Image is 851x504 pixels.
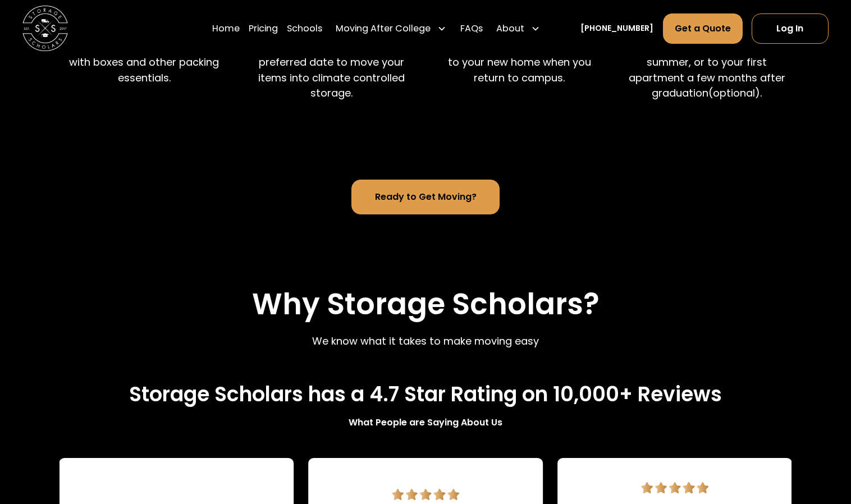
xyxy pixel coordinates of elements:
div: Moving After College [336,21,431,35]
a: Home [212,12,240,44]
div: What People are Saying About Us [349,416,502,429]
a: [PHONE_NUMBER] [580,22,653,34]
div: About [496,21,524,35]
img: 5 star review. [392,489,460,500]
img: 5 star review. [641,482,709,493]
p: Our team will meet you on your preferred date to move your items into climate controlled storage. [247,39,417,100]
h2: Storage Scholars has a 4.7 Star Rating on 10,000+ Reviews [129,382,722,406]
h2: Why Storage Scholars? [252,287,600,322]
img: Storage Scholars main logo [22,6,68,51]
a: Schools [287,12,322,44]
a: FAQs [460,12,483,44]
p: We ship you a packing supply kit with boxes and other packing essentials. [60,39,229,85]
a: Pricing [249,12,278,44]
a: Log In [752,13,829,43]
a: Ready to Get Moving? [351,180,500,214]
p: Your belongings will be delivered to your new home when you return to campus. [434,39,604,85]
p: We can ship boxes home for the summer, or to your first apartment a few months after graduation(o... [622,39,791,100]
div: About [492,12,545,44]
a: Get a Quote [663,13,743,43]
p: We know what it takes to make moving easy [312,333,539,349]
div: Moving After College [331,12,451,44]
